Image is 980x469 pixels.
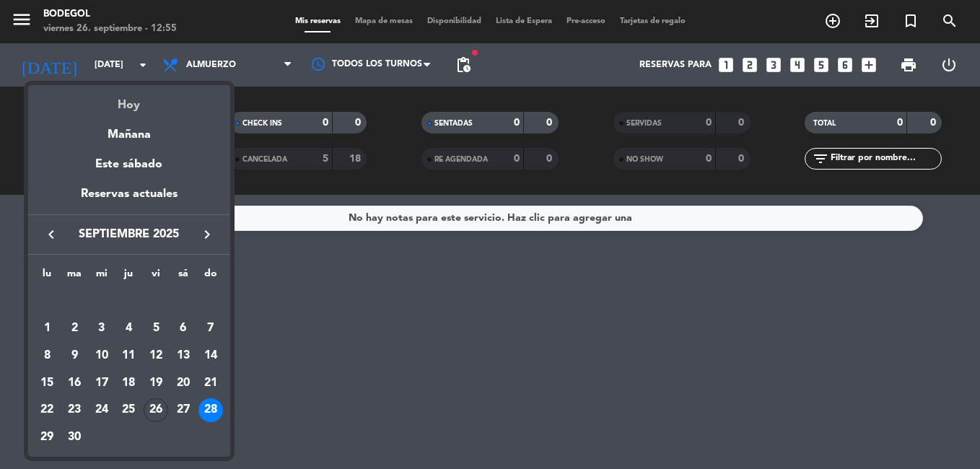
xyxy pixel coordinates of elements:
div: Este sábado [28,144,230,185]
div: Mañana [28,115,230,144]
td: 20 de septiembre de 2025 [170,369,197,397]
div: 6 [171,316,196,341]
td: 21 de septiembre de 2025 [197,369,224,397]
div: 2 [62,316,87,341]
td: 11 de septiembre de 2025 [115,342,143,369]
div: 16 [62,371,87,395]
th: domingo [197,266,224,288]
td: 9 de septiembre de 2025 [61,342,88,369]
td: 15 de septiembre de 2025 [34,369,61,397]
td: 8 de septiembre de 2025 [34,342,61,369]
th: viernes [142,266,170,288]
th: martes [61,266,88,288]
td: 2 de septiembre de 2025 [61,315,88,343]
td: 30 de septiembre de 2025 [61,424,88,451]
i: keyboard_arrow_right [198,226,216,243]
div: 15 [35,371,59,395]
td: 7 de septiembre de 2025 [197,315,224,343]
td: 22 de septiembre de 2025 [34,397,61,424]
button: keyboard_arrow_right [194,225,220,244]
div: 21 [198,371,223,395]
div: 1 [35,316,59,341]
div: 22 [35,398,59,423]
td: 13 de septiembre de 2025 [170,342,197,369]
td: 25 de septiembre de 2025 [115,397,143,424]
div: 3 [89,316,114,341]
div: 27 [171,398,196,423]
td: 27 de septiembre de 2025 [170,397,197,424]
div: 20 [171,371,196,395]
div: 18 [116,371,141,395]
td: 19 de septiembre de 2025 [142,369,170,397]
td: 16 de septiembre de 2025 [61,369,88,397]
td: 10 de septiembre de 2025 [88,342,115,369]
td: 12 de septiembre de 2025 [142,342,170,369]
td: 17 de septiembre de 2025 [88,369,115,397]
div: 14 [198,343,223,368]
div: Hoy [28,85,230,115]
div: 8 [35,343,59,368]
div: 19 [144,371,168,395]
div: 12 [144,343,168,368]
div: 28 [198,398,223,423]
div: 13 [171,343,196,368]
td: 26 de septiembre de 2025 [142,397,170,424]
span: septiembre 2025 [64,225,194,244]
td: 29 de septiembre de 2025 [34,424,61,451]
td: 4 de septiembre de 2025 [115,315,143,343]
div: 11 [116,343,141,368]
div: 9 [62,343,87,368]
div: 25 [116,398,141,423]
th: sábado [170,266,197,288]
th: miércoles [88,266,115,288]
td: 1 de septiembre de 2025 [34,315,61,343]
div: 26 [144,398,168,423]
div: 5 [144,316,168,341]
div: 24 [89,398,114,423]
td: 5 de septiembre de 2025 [142,315,170,343]
td: 24 de septiembre de 2025 [88,397,115,424]
td: 14 de septiembre de 2025 [197,342,224,369]
div: Reservas actuales [28,185,230,214]
td: 6 de septiembre de 2025 [170,315,197,343]
td: SEP. [34,288,224,315]
div: 7 [198,316,223,341]
div: 29 [35,425,59,450]
td: 23 de septiembre de 2025 [61,397,88,424]
th: lunes [34,266,61,288]
div: 10 [89,343,114,368]
div: 30 [62,425,87,450]
td: 18 de septiembre de 2025 [115,369,143,397]
th: jueves [115,266,143,288]
div: 23 [62,398,87,423]
button: keyboard_arrow_left [38,225,64,244]
i: keyboard_arrow_left [43,226,60,243]
div: 4 [116,316,141,341]
td: 3 de septiembre de 2025 [88,315,115,343]
td: 28 de septiembre de 2025 [197,397,224,424]
div: 17 [89,371,114,395]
